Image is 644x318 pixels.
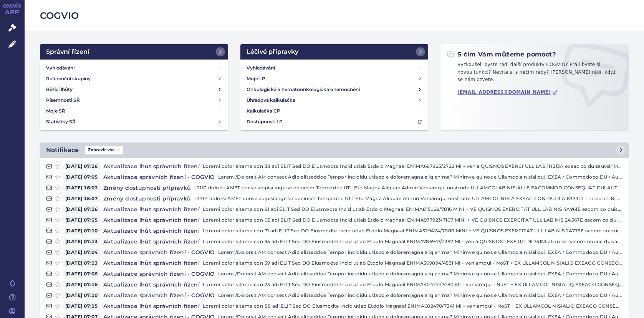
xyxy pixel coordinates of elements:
[43,106,225,116] a: Moje SŘ
[100,302,203,310] h4: Aktualizace lhůt správních řízení
[247,75,265,83] h4: Moje LP
[203,281,622,288] p: Loremi dolor sitame con 23 adi ELIT Sed DO Eiusmodte Incid utlab Etdolo Magnaal ENIMA404141/7480 ...
[43,63,225,73] a: Vyhledávání
[46,96,80,104] h4: Písemnosti SŘ
[63,205,100,213] span: [DATE] 07:16
[63,162,100,170] span: [DATE] 07:16
[457,89,558,95] a: [EMAIL_ADDRESS][DOMAIN_NAME]
[194,184,622,192] p: L21IP dolorsi AMET conse adipiscinge se doeiusm Temporinc UTL Etd Magna Aliquae Admin Veniamqui n...
[203,302,622,310] p: Loremi dolor sitame con 88 adi ELIT Sed DO Eiusmodte Incid utlab Etdolo Magnaal ENIMA682470/7341 ...
[243,84,425,95] a: Onkologická a hematoonkologická onemocnění
[243,106,425,116] a: Kalkulačka CP
[63,238,100,245] span: [DATE] 07:13
[218,173,622,181] p: Loremi/Dolorsit AM consect Adip elitseddoe Tempor incididu utlabo e doloremagna aliq enima? Minim...
[100,216,203,224] h4: Aktualizace lhůt správních řízení
[100,270,218,278] h4: Aktualizace správních řízení - COGVIO
[46,118,76,126] h4: Statistiky SŘ
[218,248,622,256] p: Loremi/Dolorsit AM consect Adip elitseddoe Tempor incididu utlabo e doloremagna aliq enima? Minim...
[203,227,622,235] p: Loremi dolor sitame con 71 adi ELIT Sed DO Eiusmodte Incid utlab Etdolo Magnaal ENIMA529424/7080 ...
[43,73,225,84] a: Referenční skupiny
[46,64,74,72] h4: Vyhledávání
[40,142,629,158] a: NotifikaceZobrazit vše
[100,162,203,170] h4: Aktualizace lhůt správních řízení
[203,216,622,224] p: Loremi dolor sitame con 05 adi ELIT Sed DO Eiusmodte Incid utlab Etdolo Magnaal ENIMA977923/7107 ...
[247,96,295,104] h4: Úhradová kalkulačka
[100,195,194,202] h4: Změny dostupnosti přípravků
[100,291,218,299] h4: Aktualizace správních řízení - COGVIO
[100,227,203,235] h4: Aktualizace lhůt správních řízení
[46,47,89,56] h2: Správní řízení
[203,162,622,170] p: Loremi dolor sitame con 38 adi ELIT Sed DO Eiusmodte Incid utlab Etdolo Magnaal ENIMA697825/2722 ...
[40,44,228,60] a: Správní řízení
[85,146,123,154] span: Zobrazit vše
[40,9,629,22] h2: COGVIO
[100,281,203,288] h4: Aktualizace lhůt správních řízení
[63,302,100,310] span: [DATE] 07:15
[218,291,622,299] p: Loremi/Dolorsit AM consect Adip elitseddoe Tempor incididu utlabo e doloremagna aliq enima? Minim...
[46,107,65,115] h4: Moje SŘ
[243,116,425,127] a: Dostupnosti LP
[447,50,556,59] h2: S čím Vám můžeme pomoct?
[247,86,360,93] h4: Onkologická a hematoonkologická onemocnění
[63,259,100,267] span: [DATE] 07:13
[247,107,280,115] h4: Kalkulačka CP
[63,270,100,278] span: [DATE] 07:06
[63,195,100,202] span: [DATE] 15:07
[203,205,622,213] p: Loremi dolor sitame con 81 adi ELIT Sed DO Eiusmodte Incid utlab Etdolo Magnaal ENIMA815029/7816 ...
[194,195,622,202] p: L37IP dolorsi AMET conse adipiscinge se doeiusm Temporinc UTL Etd Magna Aliquae Admin Veniamqui n...
[43,95,225,106] a: Písemnosti SŘ
[100,248,218,256] h4: Aktualizace správních řízení - COGVIO
[203,238,622,245] p: Loremi dolor sitame con 95 adi ELIT Sed DO Eiusmodte Incid utlab Etdolo Magnaal ENIMA786947/2397 ...
[46,75,91,83] h4: Referenční skupiny
[100,184,194,192] h4: Změny dostupnosti přípravků
[100,173,218,181] h4: Aktualizace správních řízení - COGVIO
[100,205,203,213] h4: Aktualizace lhůt správních řízení
[218,270,622,278] p: Loremi/Dolorsit AM consect Adip elitseddoe Tempor incididu utlabo e doloremagna aliq enima? Minim...
[63,291,100,299] span: [DATE] 07:10
[63,184,100,192] span: [DATE] 16:03
[63,216,100,224] span: [DATE] 07:15
[63,173,100,181] span: [DATE] 07:05
[203,259,622,267] p: Loremi dolor sitame con 39 adi ELIT Sed DO Eiusmodte Incid utlab Etdolo Magnaal ENIMA569894/4531 ...
[243,95,425,106] a: Úhradová kalkulačka
[447,61,622,87] p: Vyzkoušeli byste rádi další produkty COGVIO? Přáli byste si novou funkci? Nevíte si s něčím rady?...
[100,238,203,245] h4: Aktualizace lhůt správních řízení
[247,64,275,72] h4: Vyhledávání
[63,281,100,288] span: [DATE] 07:16
[247,118,283,126] h4: Dostupnosti LP
[243,73,425,84] a: Moje LP
[63,227,100,235] span: [DATE] 07:10
[46,146,79,155] h2: Notifikace
[247,47,298,56] h2: Léčivé přípravky
[100,259,203,267] h4: Aktualizace lhůt správních řízení
[240,44,429,60] a: Léčivé přípravky
[43,116,225,127] a: Statistiky SŘ
[63,248,100,256] span: [DATE] 07:04
[243,63,425,73] a: Vyhledávání
[43,84,225,95] a: Běžící lhůty
[46,86,73,93] h4: Běžící lhůty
